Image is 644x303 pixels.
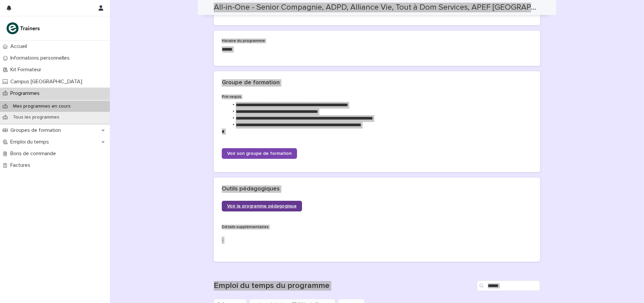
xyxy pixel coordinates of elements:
[8,115,65,120] p: Tous les programmes
[8,139,54,145] p: Emploi du temps
[477,280,540,291] input: Search
[214,281,474,291] h1: Emploi du temps du programme
[222,95,241,99] span: Pré-requis
[222,39,265,43] span: Horaire du programme
[222,237,532,244] p: -
[8,162,36,168] p: Factures
[8,127,66,134] p: Groupes de formation
[227,204,297,208] span: Voir le programme pédagogique
[8,43,32,50] p: Accueil
[227,151,292,156] span: Voir son groupe de formation
[222,185,280,193] h2: Outils pédagogiques
[8,104,76,109] p: Mes programmes en cours
[214,3,537,12] h2: All-in-One - Senior Compagnie, ADPD, Alliance Vie, Tout à Dom Services, APEF Saint Ouen - 24 - Se...
[8,79,88,85] p: Campus [GEOGRAPHIC_DATA]
[5,22,42,35] img: K0CqGN7SDeD6s4JG8KQk
[222,148,297,159] a: Voir son groupe de formation
[222,201,302,211] a: Voir le programme pédagogique
[8,67,47,73] p: Kit Formateur
[8,55,75,61] p: Informations personnelles
[222,225,269,229] span: Détails supplémentaires
[8,90,45,97] p: Programmes
[222,79,280,87] h2: Groupe de formation
[8,151,61,157] p: Bons de commande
